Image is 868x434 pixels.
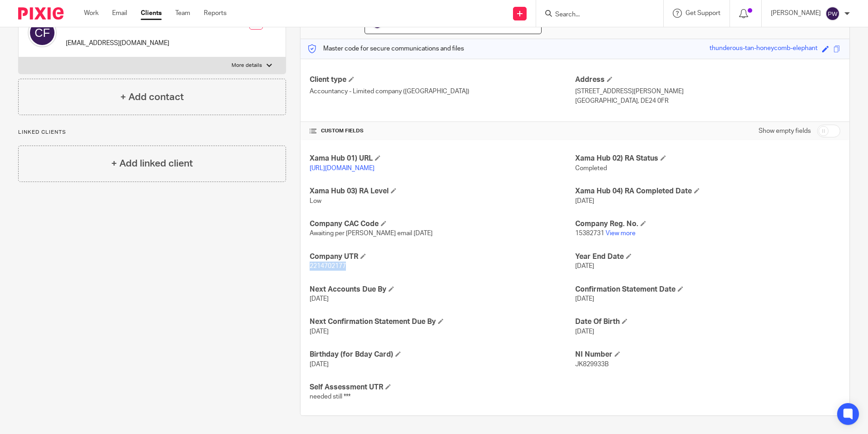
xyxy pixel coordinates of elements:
[310,219,575,229] h4: Company CAC Code
[575,75,840,85] h4: Address
[575,96,840,106] p: [GEOGRAPHIC_DATA], DE24 0FR
[575,230,604,237] span: 15382731
[310,87,575,96] p: Accountancy - Limited company ([GEOGRAPHIC_DATA])
[606,230,636,237] a: View more
[310,394,350,400] span: needed still ***
[310,317,575,327] h4: Next Confirmation Statement Due By
[310,198,321,204] span: Low
[825,6,840,21] img: svg%3E
[310,230,433,237] span: Awaiting per [PERSON_NAME] email [DATE]
[310,165,375,172] a: [URL][DOMAIN_NAME]
[111,156,193,171] h4: + Add linked client
[310,263,346,269] span: 2214702177
[310,296,329,302] span: [DATE]
[575,87,840,96] p: [STREET_ADDRESS][PERSON_NAME]
[232,62,262,69] p: More details
[141,9,162,18] a: Clients
[575,296,594,302] span: [DATE]
[759,126,811,136] label: Show empty fields
[575,154,840,163] h4: Xama Hub 02) RA Status
[120,90,184,104] h4: + Add contact
[575,350,840,359] h4: NI Number
[575,252,840,262] h4: Year End Date
[112,9,127,18] a: Email
[310,361,329,368] span: [DATE]
[575,219,840,229] h4: Company Reg. No.
[575,165,607,172] span: Completed
[575,317,840,327] h4: Date Of Birth
[710,44,818,54] div: thunderous-tan-honeycomb-elephant
[575,361,609,368] span: JK829933B
[66,39,169,48] p: [EMAIL_ADDRESS][DOMAIN_NAME]
[575,263,594,269] span: [DATE]
[575,328,594,335] span: [DATE]
[686,10,720,16] span: Get Support
[575,187,840,196] h4: Xama Hub 04) RA Completed Date
[310,383,575,392] h4: Self Assessment UTR
[310,75,575,85] h4: Client type
[175,9,190,18] a: Team
[84,9,99,18] a: Work
[28,18,57,47] img: svg%3E
[310,285,575,294] h4: Next Accounts Due By
[204,9,227,18] a: Reports
[771,9,821,18] p: [PERSON_NAME]
[575,198,594,204] span: [DATE]
[18,7,64,20] img: Pixie
[310,187,575,196] h4: Xama Hub 03) RA Level
[310,350,575,359] h4: Birthday (for Bday Card)
[310,328,329,335] span: [DATE]
[554,11,636,19] input: Search
[310,252,575,262] h4: Company UTR
[307,44,464,53] p: Master code for secure communications and files
[310,154,575,163] h4: Xama Hub 01) URL
[575,285,840,294] h4: Confirmation Statement Date
[18,129,286,136] p: Linked clients
[310,127,575,135] h4: CUSTOM FIELDS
